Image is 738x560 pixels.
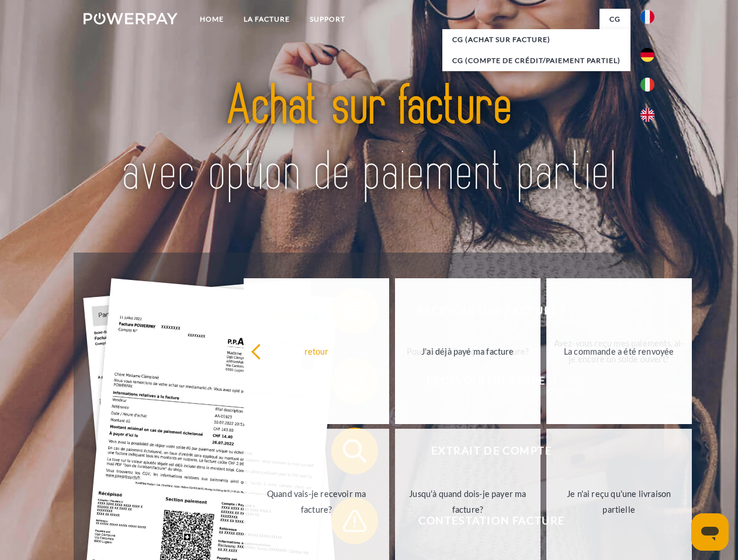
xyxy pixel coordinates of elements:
[190,9,234,30] a: Home
[402,343,533,359] div: J'ai déjà payé ma facture
[234,9,300,30] a: LA FACTURE
[251,343,382,359] div: retour
[640,108,654,122] img: en
[84,13,178,24] img: logo-powerpay-white.svg
[112,56,626,223] img: title-powerpay_fr.svg
[300,9,355,30] a: Support
[640,10,654,24] img: fr
[402,486,533,517] div: Jusqu'à quand dois-je payer ma facture?
[600,9,630,30] a: CG
[691,513,729,551] iframe: Bouton de lancement de la fenêtre de messagerie
[251,486,382,517] div: Quand vais-je recevoir ma facture?
[640,48,654,62] img: de
[553,343,685,359] div: La commande a été renvoyée
[442,50,630,71] a: CG (Compte de crédit/paiement partiel)
[553,486,685,517] div: Je n'ai reçu qu'une livraison partielle
[442,29,630,50] a: CG (achat sur facture)
[640,78,654,92] img: it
